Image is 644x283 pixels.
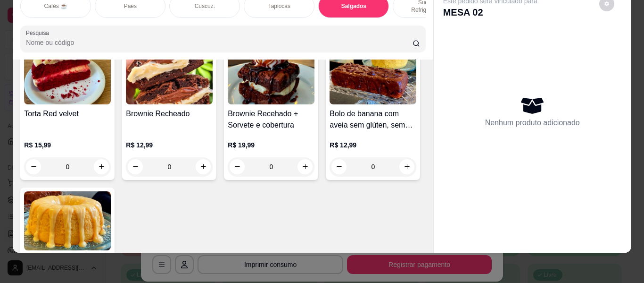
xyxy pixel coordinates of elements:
button: decrease-product-quantity [230,159,245,174]
p: Cafés ☕ [44,2,67,10]
p: R$ 12,99 [330,140,416,150]
button: increase-product-quantity [297,159,313,174]
p: Nenhum produto adicionado [485,117,580,129]
p: MESA 02 [443,6,537,19]
p: Cuscuz. [195,2,215,10]
h4: Brownie Recehado + Sorvete e cobertura [228,108,314,131]
p: Salgados [341,2,366,10]
button: decrease-product-quantity [128,159,143,174]
img: product-image [24,45,111,104]
h4: Bolo de banana com aveia sem glúten, sem lactose e sem açúcar. [330,108,416,131]
img: product-image [126,45,213,104]
p: R$ 15,99 [24,140,111,150]
img: product-image [24,191,111,250]
img: product-image [330,45,416,104]
p: Tapiocas [268,2,290,10]
img: product-image [228,45,314,104]
h4: Brownie Recheado [126,108,213,120]
button: increase-product-quantity [399,159,414,174]
button: increase-product-quantity [196,159,211,174]
input: Pesquisa [26,38,413,47]
label: Pesquisa [26,29,52,37]
button: increase-product-quantity [94,159,109,174]
p: R$ 19,99 [228,140,314,150]
button: decrease-product-quantity [331,159,347,174]
p: R$ 12,99 [126,140,213,150]
button: decrease-product-quantity [26,159,41,174]
p: Pães [124,2,137,10]
h4: Torta Red velvet [24,108,111,120]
